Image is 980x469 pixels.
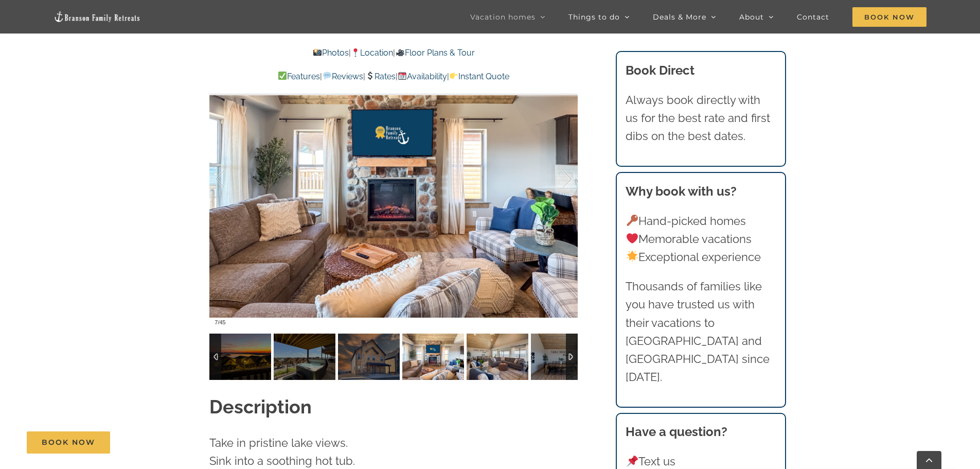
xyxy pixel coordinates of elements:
img: 🌟 [627,251,638,262]
img: 💬 [323,72,331,80]
img: Dreamweaver-Cabin-Table-Rock-Lake-2020-scaled.jpg-nggid043203-ngg0dyn-120x90-00f0w010c011r110f110... [274,334,335,380]
span: Things to do [568,13,620,21]
b: Book Direct [626,63,694,78]
a: Rates [365,72,396,81]
img: 👉 [450,72,458,80]
p: | | | | [209,70,578,83]
img: 💲 [366,72,374,80]
img: 📆 [398,72,406,80]
a: Book Now [27,431,110,454]
img: ❤️ [627,233,638,244]
strong: Description [209,396,312,418]
a: Location [351,48,393,58]
strong: Have a question? [626,424,727,439]
img: 📸 [313,48,322,57]
img: Dreamweaver-cabin-sunset-Table-Rock-Lake-scaled.jpg-nggid042901-ngg0dyn-120x90-00f0w010c011r110f1... [209,334,271,380]
img: 🎥 [396,48,404,57]
img: ✅ [278,72,287,80]
img: Branson Family Retreats Logo [54,11,141,23]
span: Book Now [852,7,926,27]
span: Vacation homes [470,13,536,21]
img: 🔑 [627,215,638,226]
span: Book Now [42,438,95,447]
p: Hand-picked homes Memorable vacations Exceptional experience [626,212,776,267]
img: Dreamweaver-Cabin-at-Table-Rock-Lake-1009-scaled.jpg-nggid042880-ngg0dyn-120x90-00f0w010c011r110f... [531,334,593,380]
a: Availability [398,72,447,81]
a: Floor Plans & Tour [395,48,474,58]
a: Instant Quote [449,72,509,81]
img: Dreamweaver-Cabin-at-Table-Rock-Lake-1052-Edit-scaled.jpg-nggid042884-ngg0dyn-120x90-00f0w010c011... [338,334,400,380]
span: Contact [797,13,829,21]
a: Features [278,72,320,81]
p: | | [209,46,578,60]
span: About [739,13,764,21]
h3: Why book with us? [626,182,776,201]
p: Thousands of families like you have trusted us with their vacations to [GEOGRAPHIC_DATA] and [GEO... [626,277,776,386]
img: Dreamweaver-Cabin-at-Table-Rock-Lake-1007-Edit-scaled.jpg-nggid042882-ngg0dyn-120x90-00f0w010c011... [402,334,464,380]
img: 📌 [627,456,638,467]
a: Photos [313,48,349,58]
p: Always book directly with us for the best rate and first dibs on the best dates. [626,91,776,146]
a: Reviews [322,72,363,81]
img: 📍 [351,48,360,57]
img: Dreamweaver-Cabin-at-Table-Rock-Lake-1008-scaled.jpg-nggid042881-ngg0dyn-120x90-00f0w010c011r110f... [467,334,528,380]
span: Deals & More [653,13,706,21]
